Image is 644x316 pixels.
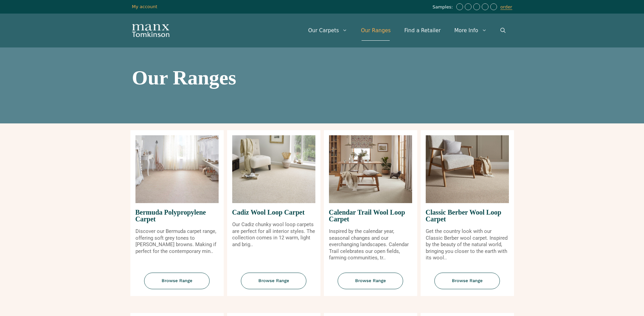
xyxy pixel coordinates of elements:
span: Classic Berber Wool Loop Carpet [426,203,509,228]
span: Browse Range [241,273,307,289]
a: My account [132,4,158,9]
p: Get the country look with our Classic Berber wool carpet. Inspired by the beauty of the natural w... [426,228,509,261]
span: Calendar Trail Wool Loop Carpet [329,203,412,228]
a: Browse Range [227,273,320,296]
span: Cadiz Wool Loop Carpet [232,203,315,221]
a: Our Carpets [301,20,354,41]
p: Discover our Bermuda carpet range, offering soft grey tones to [PERSON_NAME] browns. Making if pe... [135,228,219,255]
span: Browse Range [144,273,210,289]
span: Bermuda Polypropylene Carpet [135,203,219,228]
img: Bermuda Polypropylene Carpet [135,135,219,203]
img: Calendar Trail Wool Loop Carpet [329,135,412,203]
a: Open Search Bar [494,20,512,41]
h1: Our Ranges [132,67,512,88]
nav: Primary [301,20,512,41]
span: Samples: [433,4,455,10]
img: Manx Tomkinson [132,24,169,37]
p: Our Cadiz chunky wool loop carpets are perfect for all interior styles. The collection comes in 1... [232,221,315,248]
a: Our Ranges [354,20,398,41]
span: Browse Range [338,273,403,289]
a: Browse Range [421,273,514,296]
a: Browse Range [130,273,224,296]
img: Cadiz Wool Loop Carpet [232,135,315,203]
span: Browse Range [435,273,500,289]
p: Inspired by the calendar year, seasonal changes and our everchanging landscapes. Calendar Trail c... [329,228,412,261]
a: order [500,4,512,10]
a: Find a Retailer [398,20,447,41]
a: Browse Range [324,273,417,296]
img: Classic Berber Wool Loop Carpet [426,135,509,203]
a: More Info [447,20,493,41]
